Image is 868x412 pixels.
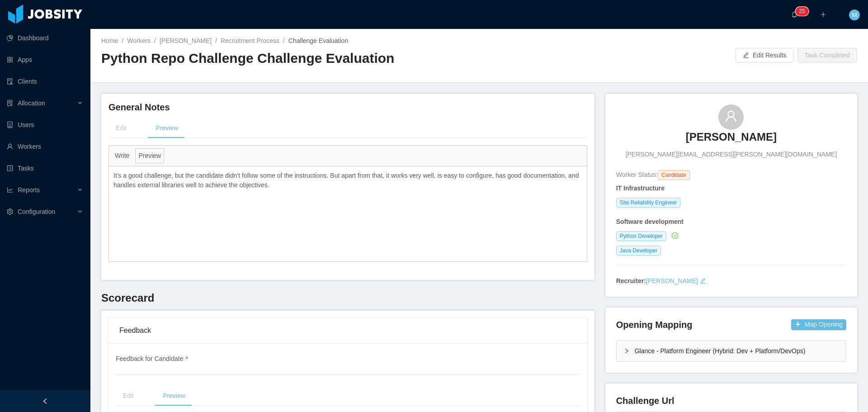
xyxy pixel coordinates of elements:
h3: [PERSON_NAME] [686,130,777,144]
i: icon: plus [820,11,826,18]
a: icon: robotUsers [7,116,83,134]
a: [PERSON_NAME] [646,277,698,284]
h4: General Notes [108,101,587,114]
a: icon: check-circle [670,232,678,239]
i: icon: solution [7,100,13,106]
div: Edit [116,386,141,406]
span: / [283,37,285,44]
span: Configuration [18,208,55,215]
a: icon: userWorkers [7,137,83,156]
button: icon: editEdit Results [736,48,794,62]
span: Challenge Evaluation [288,37,348,44]
a: Home [101,37,118,44]
i: icon: edit [700,278,706,284]
p: It's a good challenge, but the candidate didn't follow some of the instructions. But apart from t... [113,171,582,190]
span: / [154,37,156,44]
i: icon: right [624,348,629,354]
a: icon: profileTasks [7,159,83,177]
span: / [215,37,217,44]
span: Feedback for Candidate [116,355,188,362]
p: 5 [802,7,805,16]
strong: Software development [616,218,684,225]
a: Recruitment Process [221,37,279,44]
div: Edit [108,118,134,138]
i: icon: setting [7,208,13,215]
span: Allocation [18,99,45,107]
span: Java Developer [616,246,661,256]
span: Candidate [658,170,690,180]
strong: IT Infrastructure [616,185,665,192]
span: Reports [18,186,40,194]
span: Site Reliability Engineer [616,198,681,208]
i: icon: check-circle [672,232,678,239]
a: icon: pie-chartDashboard [7,29,83,47]
a: [PERSON_NAME] [160,37,212,44]
span: Python Developer [616,231,666,241]
strong: Recruiter: [616,277,646,284]
a: icon: appstoreApps [7,51,83,69]
a: [PERSON_NAME] [686,130,777,150]
span: Worker Status: [616,171,658,178]
button: Task Completed [797,48,857,62]
i: icon: user [725,110,737,123]
span: / [122,37,123,44]
a: icon: auditClients [7,72,83,90]
h2: Python Repo Challenge Challenge Evaluation [101,49,479,68]
button: Preview [135,148,164,163]
a: Workers [127,37,151,44]
div: Preview [148,118,185,138]
button: Write [112,148,132,163]
span: [PERSON_NAME][EMAIL_ADDRESS][PERSON_NAME][DOMAIN_NAME] [626,150,837,159]
span: M [852,9,857,20]
h3: Scorecard [101,291,594,305]
button: icon: plusMap Opening [791,319,846,330]
div: Feedback [119,318,576,343]
sup: 25 [795,7,808,16]
i: icon: line-chart [7,187,13,193]
div: icon: rightGlance - Platform Engineer (Hybrid: Dev + Platform/DevOps) [617,341,846,361]
div: Preview [156,386,193,406]
i: icon: bell [791,11,797,18]
h4: Opening Mapping [616,318,693,331]
h4: Challenge Url [616,394,846,407]
p: 2 [799,7,802,16]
